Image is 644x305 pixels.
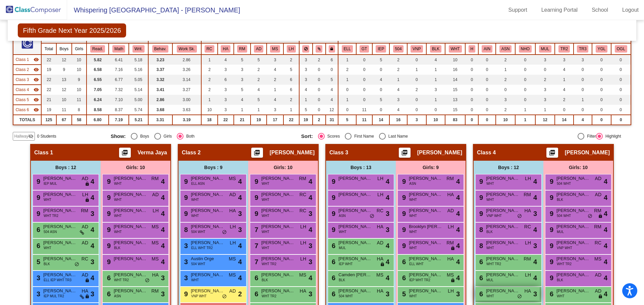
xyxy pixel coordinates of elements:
[465,75,478,85] td: 0
[34,67,39,72] mat-icon: visibility
[15,67,29,73] span: Class 2
[407,55,427,65] td: 0
[267,95,283,105] td: 4
[577,45,588,53] button: TR3
[87,75,109,85] td: 6.55
[56,55,72,65] td: 12
[515,43,535,55] th: Native Hawaiian/Pacific Islander
[478,85,496,95] td: 0
[496,95,515,105] td: 3
[389,55,407,65] td: 2
[426,105,445,115] td: 0
[234,115,251,125] td: 21
[376,45,386,53] button: IEP
[148,95,172,105] td: 2.86
[15,87,29,93] span: Class 4
[555,105,573,115] td: 0
[87,85,109,95] td: 7.05
[234,85,251,95] td: 5
[299,43,313,55] th: Keep away students
[478,75,496,85] td: 0
[283,43,299,55] th: Lydia Harry-Williams
[356,55,372,65] td: 0
[558,45,570,53] button: TR2
[267,85,283,95] td: 1
[611,55,631,65] td: 0
[267,43,283,55] th: Michael Seabrook
[465,55,478,65] td: 0
[34,77,39,82] mat-icon: visibility
[254,45,263,53] button: AD
[13,95,41,105] td: Kerry Kuhn - No Class Name
[326,105,338,115] td: 12
[399,148,411,158] button: Print Students Details
[56,85,72,95] td: 12
[407,85,427,95] td: 2
[592,55,611,65] td: 0
[234,55,251,65] td: 5
[426,55,445,65] td: 4
[338,85,356,95] td: 0
[611,95,631,105] td: 0
[407,43,427,55] th: Very Needy Parent
[72,105,87,115] td: 8
[372,85,389,95] td: 0
[407,105,427,115] td: 0
[299,85,313,95] td: 4
[283,95,299,105] td: 2
[445,85,466,95] td: 15
[478,105,496,115] td: 0
[251,95,267,105] td: 5
[172,115,201,125] td: 3.19
[283,75,299,85] td: 6
[356,105,372,115] td: 11
[535,105,555,115] td: 1
[218,43,234,55] th: Heather Allen
[555,95,573,105] td: 2
[535,75,555,85] td: 2
[338,105,356,115] td: 0
[299,95,313,105] td: 1
[13,65,41,75] td: Jacqueline Miteff - No Class Name
[41,65,56,75] td: 19
[299,75,313,85] td: 3
[205,45,214,53] button: RC
[56,43,72,55] th: Boys
[313,55,326,65] td: 2
[251,115,267,125] td: 19
[555,75,573,85] td: 1
[72,55,87,65] td: 10
[465,65,478,75] td: 0
[555,55,573,65] td: 3
[313,95,326,105] td: 0
[478,95,496,105] td: 0
[41,115,56,125] td: 125
[326,43,338,55] th: Keep with teacher
[172,65,201,75] td: 3.26
[218,95,234,105] td: 3
[218,85,234,95] td: 3
[536,5,583,15] a: Learning Portal
[251,65,267,75] td: 2
[299,65,313,75] td: 3
[201,65,218,75] td: 2
[372,105,389,115] td: 0
[515,105,535,115] td: 1
[41,95,56,105] td: 21
[465,43,478,55] th: Hispanic
[411,45,423,53] button: VNP
[172,55,201,65] td: 2.86
[172,85,201,95] td: 3.27
[267,65,283,75] td: 4
[18,23,126,37] span: Fifth Grade Next Year 2025/2026
[426,85,445,95] td: 3
[148,55,172,65] td: 3.23
[496,75,515,85] td: 2
[389,95,407,105] td: 3
[393,45,404,53] button: 504
[218,55,234,65] td: 4
[496,105,515,115] td: 2
[555,43,573,55] th: Tier 2
[539,45,551,53] button: MUL
[478,65,496,75] td: 0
